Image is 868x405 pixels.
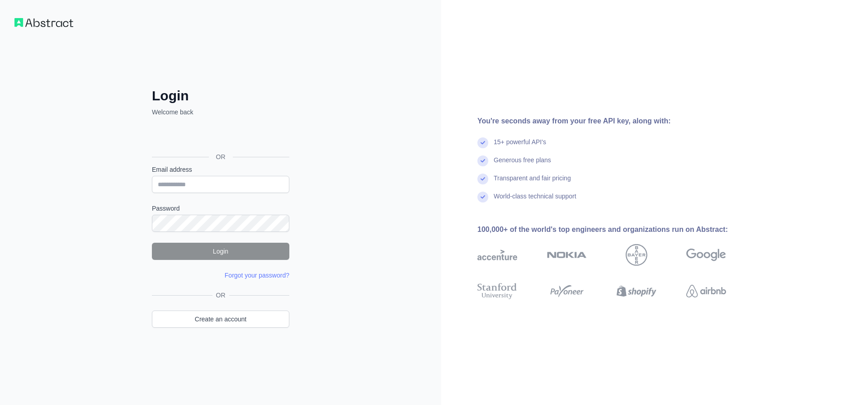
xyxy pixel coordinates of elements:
[494,174,571,192] div: Transparent and fair pricing
[626,244,647,266] img: bayer
[494,192,576,210] div: World-class technical support
[477,174,488,184] img: check mark
[152,165,289,174] label: Email address
[225,272,289,279] a: Forgot your password?
[147,127,292,146] iframe: Кнопка "Увійти через Google"
[152,88,289,104] h2: Login
[477,244,517,266] img: accenture
[477,137,488,148] img: check mark
[477,281,517,301] img: stanford university
[152,204,289,213] label: Password
[686,244,726,266] img: google
[152,243,289,260] button: Login
[494,155,551,174] div: Generous free plans
[617,281,656,301] img: shopify
[152,108,289,117] p: Welcome back
[547,244,587,266] img: nokia
[209,152,233,161] span: OR
[547,281,587,301] img: payoneer
[152,311,289,328] a: Create an account
[686,281,726,301] img: airbnb
[477,192,488,202] img: check mark
[477,116,755,127] div: You're seconds away from your free API key, along with:
[477,224,755,235] div: 100,000+ of the world's top engineers and organizations run on Abstract:
[212,291,229,300] span: OR
[494,137,546,155] div: 15+ powerful API's
[477,155,488,166] img: check mark
[14,18,73,27] img: Workflow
